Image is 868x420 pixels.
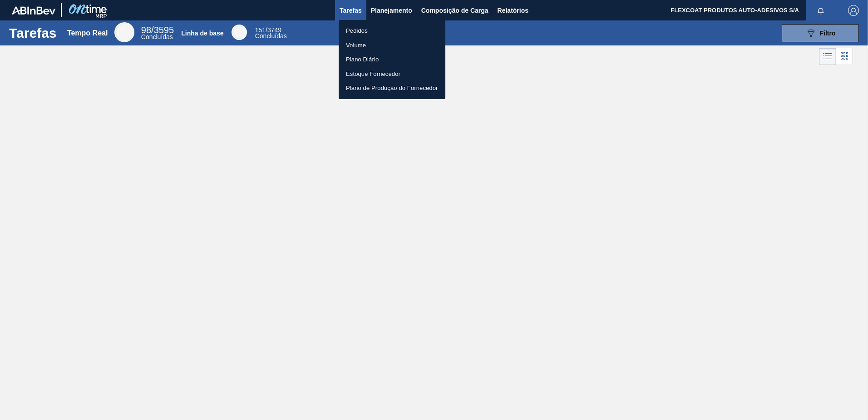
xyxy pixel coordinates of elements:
[339,38,445,53] a: Volume
[339,67,445,81] a: Estoque Fornecedor
[339,81,445,95] a: Plano de Produção do Fornecedor
[339,52,445,67] a: Plano Diário
[339,24,445,38] a: Pedidos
